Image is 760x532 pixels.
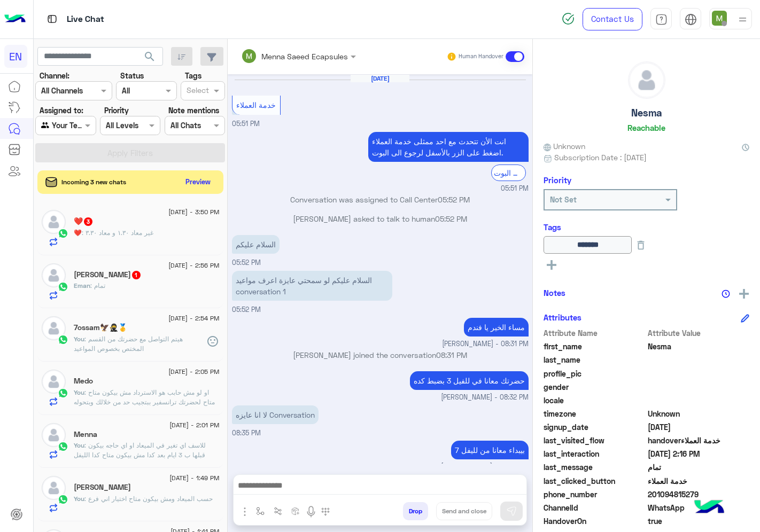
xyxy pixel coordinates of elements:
[42,370,66,394] img: defaultAdmin.png
[143,50,156,63] span: search
[544,222,749,232] h6: Tags
[74,388,84,396] span: You
[305,505,317,518] img: send voice note
[544,341,646,352] span: first_name
[544,368,646,379] span: profile_pic
[35,143,225,162] button: Apply Filters
[648,435,750,446] span: handoverخدمة العملاء
[58,281,68,292] img: WhatsApp
[74,483,131,492] h5: فَارِسْ بِنْ أَحْمَدْ
[42,423,66,447] img: defaultAdmin.png
[58,388,68,398] img: WhatsApp
[501,184,529,194] span: 05:51 PM
[74,377,93,386] h5: Medo
[648,327,750,339] span: Attribute Value
[648,475,750,487] span: خدمة العملاء
[648,502,750,513] span: 2
[40,70,69,81] label: Channel:
[42,210,66,234] img: defaultAdmin.png
[232,349,529,361] p: [PERSON_NAME] joined the conversation
[648,461,750,473] span: تمام
[61,177,126,187] span: Incoming 3 new chats
[42,263,66,287] img: defaultAdmin.png
[74,388,215,425] span: او لو مش حابب هو الاسترداد مش بيكون متاح متاح لحضرتك ترانسفير ببتجيب حد من خلالك وبتحوله المبلغ و...
[629,62,665,98] img: defaultAdmin.png
[74,323,127,332] h5: 7ossam🦅🥷🥇
[232,213,529,224] p: [PERSON_NAME] asked to talk to human
[544,395,646,406] span: locale
[459,52,503,61] small: Human Handover
[74,270,142,279] h5: Eman Reda
[74,495,84,503] span: You
[274,507,282,515] img: Trigger scenario
[655,13,668,26] img: tab
[74,441,84,449] span: You
[631,107,662,119] h5: Nesma
[403,502,428,520] button: Drop
[232,306,261,314] span: 05:52 PM
[74,335,183,353] span: هيتم التواصل مع حضرتك من القسم المختص بخصوص المواعيد
[441,393,529,403] span: [PERSON_NAME] - 08:32 PM
[232,120,260,128] span: 05:51 PM
[627,123,665,132] h6: Reachable
[736,13,749,26] img: profile
[544,175,571,185] h6: Priority
[435,214,467,223] span: 05:52 PM
[238,505,251,518] img: send attachment
[287,502,305,520] button: create order
[648,515,750,527] span: true
[74,229,82,237] span: ❤️
[491,165,526,181] div: الرجوع الى البوت
[321,507,330,516] img: make a call
[722,290,730,298] img: notes
[438,195,470,204] span: 05:52 PM
[168,314,219,323] span: [DATE] - 2:54 PM
[410,371,529,390] p: 2/9/2025, 8:32 PM
[4,45,27,68] div: EN
[58,441,68,452] img: WhatsApp
[544,461,646,473] span: last_message
[74,430,97,439] h5: Menna
[650,8,672,30] a: tab
[232,429,261,437] span: 08:35 PM
[168,261,219,270] span: [DATE] - 2:56 PM
[648,408,750,419] span: Unknown
[74,335,84,343] span: You
[104,105,129,116] label: Priority
[544,288,565,298] h6: Notes
[685,13,697,26] img: tab
[90,281,105,290] span: تمام
[168,207,219,217] span: [DATE] - 3:50 PM
[232,194,529,205] p: Conversation was assigned to Call Center
[691,489,728,527] img: hulul-logo.png
[169,420,219,430] span: [DATE] - 2:01 PM
[544,435,646,446] span: last_visited_flow
[181,174,215,190] button: Preview
[544,140,585,152] span: Unknown
[137,47,163,70] button: search
[40,105,83,116] label: Assigned to:
[648,395,750,406] span: null
[252,502,269,520] button: select flow
[554,152,647,163] span: Subscription Date : [DATE]
[648,341,750,352] span: Nesma
[544,489,646,500] span: phone_number
[236,100,276,109] span: خدمة العملاء
[583,8,642,30] a: Contact Us
[544,515,646,527] span: HandoverOn
[232,405,319,424] p: 2/9/2025, 8:35 PM
[648,381,750,393] span: null
[84,495,213,503] span: حسب الميعاد ومش بيكون متاح اختيار اني فرع
[648,489,750,500] span: 201094815279
[544,408,646,419] span: timezone
[169,473,219,483] span: [DATE] - 1:49 PM
[84,217,92,226] span: 3
[120,70,144,81] label: Status
[544,475,646,487] span: last_clicked_button
[451,441,529,459] p: 2/9/2025, 8:45 PM
[269,502,287,520] button: Trigger scenario
[442,339,529,349] span: [PERSON_NAME] - 08:31 PM
[351,75,409,82] h6: [DATE]
[436,350,467,359] span: 08:31 PM
[441,462,529,472] span: [PERSON_NAME] - 08:45 PM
